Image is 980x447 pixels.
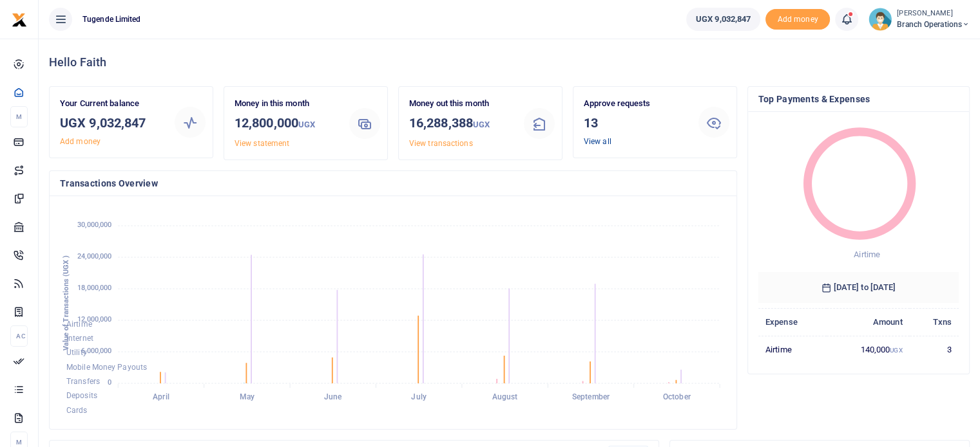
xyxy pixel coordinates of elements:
tspan: 6,000,000 [81,347,111,355]
a: Add money [765,14,830,23]
tspan: 30,000,000 [77,221,111,229]
span: Transfers [66,377,100,386]
small: UGX [890,347,902,354]
span: Branch Operations [897,19,970,30]
a: UGX 9,032,847 [686,8,760,31]
td: 140,000 [827,336,910,363]
td: 3 [910,336,959,363]
p: Your Current balance [60,97,164,111]
tspan: 18,000,000 [77,284,111,292]
h6: [DATE] to [DATE] [758,272,959,303]
a: logo-small logo-large logo-large [12,14,27,24]
td: Airtime [758,336,827,363]
p: Money out this month [409,97,514,111]
tspan: October [663,392,691,401]
span: Utility [66,349,87,358]
span: Cards [66,406,88,415]
th: Expense [758,308,827,336]
h3: 16,288,388 [409,113,514,134]
li: Ac [10,325,28,347]
h3: 13 [584,113,688,132]
a: profile-user [PERSON_NAME] Branch Operations [869,8,970,31]
tspan: 12,000,000 [77,315,111,324]
span: UGX 9,032,847 [696,13,751,26]
span: Internet [66,334,93,343]
th: Txns [910,308,959,336]
li: Wallet ballance [681,8,765,31]
tspan: 0 [108,378,111,387]
th: Amount [827,308,910,336]
p: Approve requests [584,97,688,111]
a: View transactions [409,139,473,148]
small: UGX [473,120,490,129]
tspan: May [240,392,255,401]
h4: Top Payments & Expenses [758,92,959,106]
span: Airtime [854,250,880,259]
li: M [10,106,28,127]
img: profile-user [869,8,892,31]
tspan: 24,000,000 [77,252,111,260]
span: Airtime [66,320,92,329]
span: Tugende Limited [77,14,146,25]
tspan: June [324,392,342,401]
li: Toup your wallet [765,9,830,30]
h4: Transactions Overview [60,176,726,190]
small: [PERSON_NAME] [897,8,970,19]
text: Value of Transactions (UGX ) [62,255,70,351]
tspan: April [153,392,169,401]
tspan: July [411,392,426,401]
tspan: September [572,392,610,401]
a: Add money [60,137,101,146]
span: Mobile Money Payouts [66,363,147,372]
a: View all [584,137,611,146]
tspan: August [492,392,518,401]
h3: 12,800,000 [235,113,339,134]
a: View statement [235,139,289,148]
small: UGX [298,120,315,129]
span: Add money [765,9,830,30]
span: Deposits [66,392,97,401]
img: logo-small [12,12,27,28]
h3: UGX 9,032,847 [60,113,164,132]
p: Money in this month [235,97,339,111]
h4: Hello Faith [49,55,970,69]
